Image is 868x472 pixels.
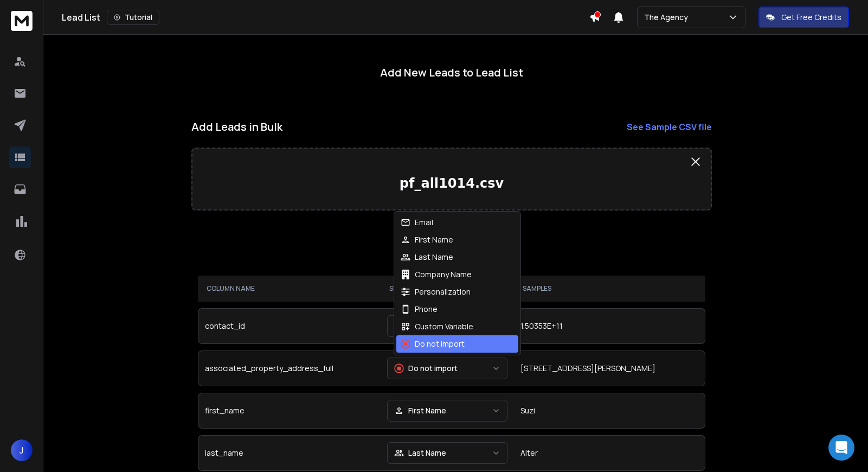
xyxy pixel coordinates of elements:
[514,393,705,429] td: Suzi
[198,276,381,302] th: COLUMN NAME
[198,350,381,386] td: associated_property_address_full
[394,448,446,458] div: Last Name
[198,308,381,344] td: contact_id
[514,350,705,386] td: [STREET_ADDRESS][PERSON_NAME]
[394,363,458,374] div: Do not import
[828,435,854,461] div: Open Intercom Messenger
[107,10,159,25] button: Tutorial
[627,121,712,133] strong: See Sample CSV file
[198,435,381,471] td: last_name
[401,252,453,263] div: Last Name
[514,308,705,344] td: 1.50353E+11
[401,234,453,245] div: First Name
[381,276,514,302] th: SELECT TYPE
[401,304,438,315] div: Phone
[401,269,472,280] div: Company Name
[198,393,381,429] td: first_name
[401,321,473,332] div: Custom Variable
[394,405,446,416] div: First Name
[644,12,692,23] p: The Agency
[191,119,282,135] h1: Add Leads in Bulk
[401,286,471,297] div: Personalization
[62,10,589,25] div: Lead List
[11,439,33,461] span: J
[401,217,433,228] div: Email
[201,175,702,192] p: pf_all1014.csv
[514,276,705,302] th: SAMPLES
[380,65,523,80] h1: Add New Leads to Lead List
[401,339,465,349] div: Do not import
[514,435,705,471] td: Alter
[781,12,841,23] p: Get Free Credits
